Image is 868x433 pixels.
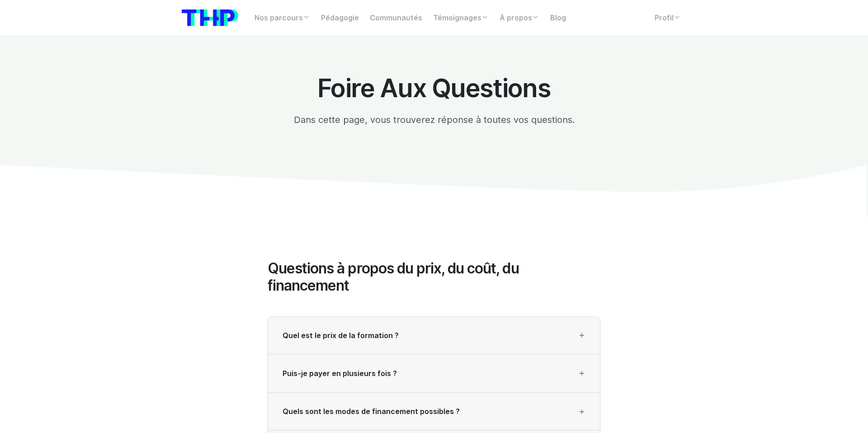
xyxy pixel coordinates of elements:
a: Nos parcours [249,9,316,27]
a: Communautés [364,9,428,27]
a: Témoignages [428,9,494,27]
h1: Foire Aux Questions [268,74,600,102]
a: Pédagogie [316,9,364,27]
a: À propos [494,9,545,27]
p: Dans cette page, vous trouverez réponse à toutes vos questions. [268,113,600,127]
h2: Questions à propos du prix, du coût, du financement [268,260,600,295]
a: Blog [545,9,571,27]
img: logo [182,9,238,26]
span: Quel est le prix de la formation ? [283,331,399,340]
a: Profil [649,9,686,27]
span: Puis-je payer en plusieurs fois ? [283,369,397,378]
span: Quels sont les modes de financement possibles ? [283,407,460,416]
